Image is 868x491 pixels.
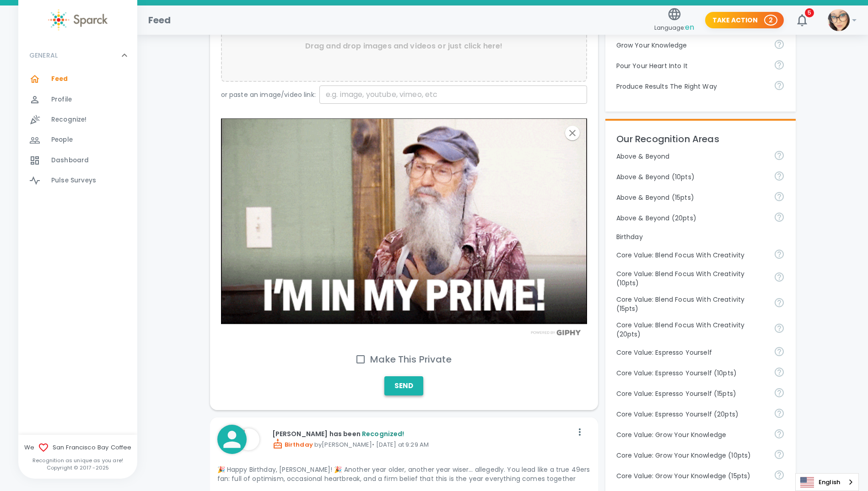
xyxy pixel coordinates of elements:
svg: Achieve goals today and innovate for tomorrow [774,323,785,334]
h6: Make This Private [370,352,452,367]
a: Profile [18,90,137,110]
span: en [685,22,694,32]
p: Grow Your Knowledge [616,41,766,50]
span: Language: [654,21,694,34]
span: Birthday [272,440,313,449]
span: Recognize! [51,115,87,124]
svg: Find success working together and doing the right thing [774,80,785,91]
p: Core Value: Blend Focus With Creativity (10pts) [616,269,766,288]
span: Profile [51,95,72,104]
svg: Share your voice and your ideas [774,367,785,378]
span: 5 [805,8,814,17]
span: We San Francisco Bay Coffee [18,442,137,453]
img: l0IyajjbNiRvCr7RC [221,118,587,324]
p: Recognition as unique as you are! [18,457,137,464]
p: 2 [769,16,773,25]
span: People [51,135,73,144]
p: Above & Beyond [616,152,766,161]
p: Copyright © 2017 - 2025 [18,464,137,471]
svg: Achieve goals today and innovate for tomorrow [774,272,785,283]
a: People [18,130,137,150]
p: Core Value: Blend Focus With Creativity [616,251,766,260]
p: Above & Beyond (10pts) [616,172,766,181]
p: or paste an image/video link: [221,90,316,99]
svg: For going above and beyond! [774,212,785,223]
a: English [796,474,858,491]
svg: For going above and beyond! [774,171,785,181]
button: Send [384,376,423,395]
p: Core Value: Grow Your Knowledge (10pts) [616,451,766,460]
p: Drag and drop images and videos or just click here! [305,41,503,52]
p: Core Value: Grow Your Knowledge (15pts) [616,471,766,480]
p: Core Value: Blend Focus With Creativity (20pts) [616,320,766,339]
p: 🎉 Happy Birthday, [PERSON_NAME]! 🎉 Another year older, another year wiser… allegedly. You lead li... [217,465,591,483]
a: Pulse Surveys [18,171,137,191]
svg: Share your voice and your ideas [774,408,785,419]
span: Feed [51,75,68,84]
img: Sparck logo [48,9,108,31]
span: Recognized! [362,429,404,438]
p: Core Value: Espresso Yourself (20pts) [616,410,766,419]
svg: Share your voice and your ideas [774,387,785,398]
div: Language [795,473,859,491]
p: by [PERSON_NAME] • [DATE] at 9:29 AM [272,438,572,449]
p: Above & Beyond (20pts) [616,213,766,223]
a: Recognize! [18,110,137,130]
svg: Come to work to make a difference in your own way [774,59,785,70]
span: Pulse Surveys [51,176,96,185]
div: GENERAL [18,69,137,194]
p: GENERAL [29,51,58,60]
p: Core Value: Espresso Yourself (10pts) [616,368,766,378]
svg: Follow your curiosity and learn together [774,39,785,50]
svg: Achieve goals today and innovate for tomorrow [774,249,785,260]
p: Our Recognition Areas [616,132,785,146]
button: 5 [791,9,813,31]
p: [PERSON_NAME] has been [272,429,572,438]
a: Feed [18,69,137,89]
p: Core Value: Espresso Yourself (15pts) [616,389,766,398]
svg: Follow your curiosity and learn together [774,470,785,480]
p: Birthday [616,232,785,241]
p: Pour Your Heart Into It [616,61,766,70]
p: Core Value: Espresso Yourself [616,348,766,357]
div: GENERAL [18,42,137,69]
a: Sparck logo [18,9,137,31]
input: e.g. image, youtube, vimeo, etc [319,85,587,104]
svg: Follow your curiosity and learn together [774,449,785,460]
button: Take Action 2 [705,12,784,29]
svg: Share your voice and your ideas [774,346,785,357]
p: Core Value: Grow Your Knowledge [616,430,766,439]
svg: Follow your curiosity and learn together [774,428,785,439]
img: Picture of David Gutierrez [237,428,259,450]
button: Language:en [651,4,698,37]
img: Powered by GIPHY [528,330,583,336]
img: Picture of Favi [828,9,850,31]
span: Dashboard [51,156,89,165]
svg: For going above and beyond! [774,191,785,202]
h1: Feed [148,13,171,27]
a: Dashboard [18,150,137,171]
p: Above & Beyond (15pts) [616,193,766,202]
aside: Language selected: English [795,473,859,491]
svg: Achieve goals today and innovate for tomorrow [774,297,785,308]
svg: For going above and beyond! [774,150,785,161]
p: Produce Results The Right Way [616,82,766,91]
p: Core Value: Blend Focus With Creativity (15pts) [616,295,766,313]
